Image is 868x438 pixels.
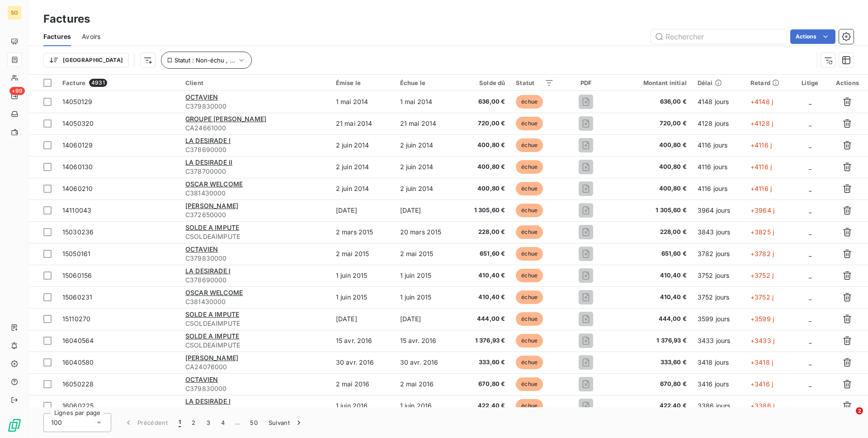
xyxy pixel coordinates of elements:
[809,163,811,171] span: _
[395,330,459,352] td: 15 avr. 2016
[750,358,773,366] span: +3418 j
[750,79,788,86] div: Retard
[395,178,459,200] td: 2 juin 2014
[750,185,772,192] span: +4116 j
[809,402,811,409] span: _
[809,337,811,344] span: _
[395,286,459,308] td: 1 juin 2015
[330,352,395,373] td: 30 avr. 2016
[395,156,459,178] td: 2 juin 2014
[464,249,505,258] span: 651,60 €
[809,206,811,214] span: _
[330,373,395,395] td: 2 mai 2016
[516,377,543,391] span: échue
[516,79,554,86] div: Statut
[185,124,325,133] span: CA24661000
[464,97,505,106] span: 636,00 €
[516,399,543,413] span: échue
[516,290,543,304] span: échue
[692,243,745,265] td: 3782 jours
[618,271,687,280] span: 410,40 €
[395,373,459,395] td: 2 mai 2016
[330,200,395,221] td: [DATE]
[464,79,505,86] div: Solde dû
[118,413,173,432] button: Précédent
[395,91,459,113] td: 1 mai 2014
[464,293,505,302] span: 410,40 €
[464,380,505,389] span: 670,80 €
[464,141,505,150] span: 400,80 €
[464,358,505,367] span: 333,60 €
[618,336,687,345] span: 1 376,93 €
[185,289,243,296] span: OSCAR WELCOME
[185,102,325,111] span: C379830000
[809,141,811,149] span: _
[173,413,186,432] button: 1
[395,395,459,417] td: 1 juin 2016
[395,308,459,330] td: [DATE]
[185,167,325,176] span: C378700000
[185,137,231,144] span: LA DESIRADE I
[185,145,325,154] span: C378690000
[62,163,93,171] span: 14060130
[43,32,71,41] span: Factures
[395,221,459,243] td: 20 mars 2015
[175,57,235,64] span: Statut : Non-échu , ...
[185,384,325,393] span: C379830000
[62,358,94,366] span: 16040580
[516,356,543,369] span: échue
[516,160,543,174] span: échue
[185,332,239,340] span: SOLDE A IMPUTE
[185,202,238,209] span: [PERSON_NAME]
[618,249,687,258] span: 651,60 €
[9,87,25,95] span: +99
[618,206,687,215] span: 1 305,60 €
[62,315,90,323] span: 15110270
[330,113,395,134] td: 21 mai 2014
[750,380,773,388] span: +3416 j
[186,413,201,432] button: 2
[464,184,505,193] span: 400,80 €
[330,330,395,352] td: 15 avr. 2016
[330,243,395,265] td: 2 mai 2015
[62,228,94,236] span: 15030236
[330,134,395,156] td: 2 juin 2014
[400,79,453,86] div: Échue le
[618,380,687,389] span: 670,80 €
[750,163,772,171] span: +4116 j
[692,286,745,308] td: 3752 jours
[330,221,395,243] td: 2 mars 2015
[750,98,773,105] span: +4148 j
[516,334,543,348] span: échue
[516,182,543,195] span: échue
[692,352,745,373] td: 3418 jours
[565,79,607,86] div: PDF
[618,228,687,237] span: 228,00 €
[62,79,85,86] span: Facture
[464,314,505,324] span: 444,00 €
[395,200,459,221] td: [DATE]
[464,228,505,237] span: 228,00 €
[750,315,774,323] span: +3599 j
[618,293,687,302] span: 410,40 €
[330,265,395,286] td: 1 juin 2015
[185,376,218,383] span: OCTAVIEN
[62,185,93,192] span: 14060210
[692,200,745,221] td: 3964 jours
[618,314,687,324] span: 444,00 €
[185,310,239,318] span: SOLDE A IMPUTE
[809,271,811,279] span: _
[185,397,231,405] span: LA DESIRADE I
[336,79,389,86] div: Émise le
[62,402,94,409] span: 16060225
[516,269,543,282] span: échue
[464,206,505,215] span: 1 305,60 €
[330,308,395,330] td: [DATE]
[516,247,543,261] span: échue
[750,250,774,257] span: +3782 j
[516,117,543,130] span: échue
[692,373,745,395] td: 3416 jours
[464,162,505,171] span: 400,80 €
[809,119,811,127] span: _
[330,286,395,308] td: 1 juin 2015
